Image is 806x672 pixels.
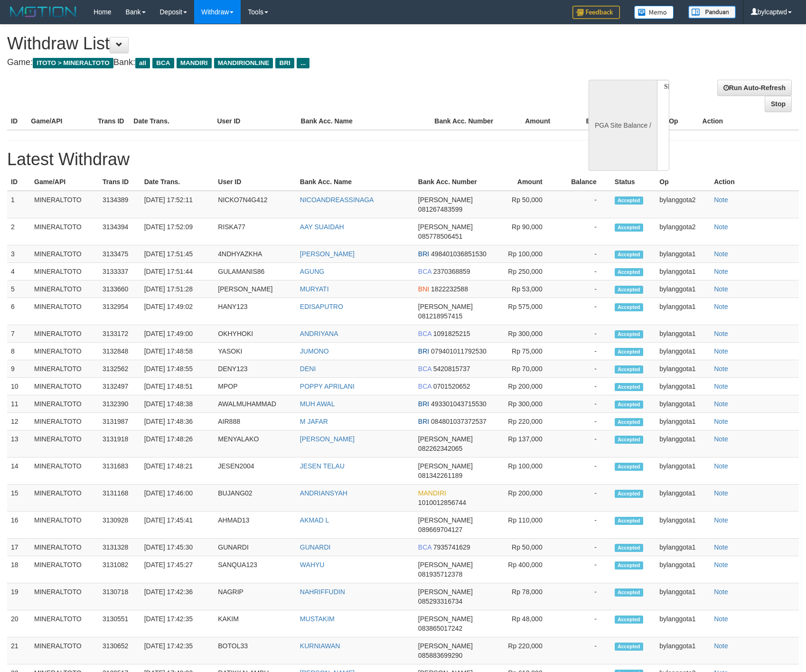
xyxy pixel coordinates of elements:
[493,395,557,413] td: Rp 300,000
[7,263,30,280] td: 4
[30,218,99,245] td: MINERALTOTO
[152,58,174,68] span: BCA
[557,280,611,298] td: -
[656,556,710,583] td: bylanggota1
[214,457,296,485] td: JESEN2004
[177,58,212,68] span: MANDIRI
[433,383,470,390] span: 0701520652
[714,615,728,623] a: Note
[141,610,215,637] td: [DATE] 17:42:35
[656,360,710,378] td: bylanggota1
[418,347,429,355] span: BRI
[99,173,141,191] th: Trans ID
[418,543,431,551] span: BCA
[433,330,470,337] span: 1091825215
[717,80,792,96] a: Run Auto-Refresh
[300,561,325,569] a: WAHYU
[300,516,329,524] a: AKMAD L
[589,80,657,171] div: PGA Site Balance /
[7,556,30,583] td: 18
[656,583,710,610] td: bylanggota1
[418,526,462,533] span: 089669704127
[99,457,141,485] td: 3131683
[656,395,710,413] td: bylanggota1
[7,610,30,637] td: 20
[7,112,27,130] th: ID
[699,112,799,130] th: Action
[665,112,698,130] th: Op
[30,512,99,539] td: MINERALTOTO
[714,516,728,524] a: Note
[418,445,462,452] span: 082262342065
[7,360,30,378] td: 9
[615,561,643,569] span: Accepted
[141,263,215,280] td: [DATE] 17:51:44
[431,285,468,293] span: 1822232588
[714,223,728,231] a: Note
[418,365,431,373] span: BCA
[141,218,215,245] td: [DATE] 17:52:09
[615,588,643,597] span: Accepted
[214,325,296,343] td: OKHYHOKI
[557,457,611,485] td: -
[615,463,643,471] span: Accepted
[493,218,557,245] td: Rp 90,000
[7,34,528,53] h1: Withdraw List
[433,268,470,275] span: 2370368859
[30,430,99,457] td: MINERALTOTO
[7,5,79,19] img: MOTION_logo.png
[214,280,296,298] td: [PERSON_NAME]
[497,112,564,130] th: Amount
[300,489,347,497] a: ANDRIANSYAH
[615,224,643,232] span: Accepted
[714,285,728,293] a: Note
[297,58,309,68] span: ...
[714,462,728,470] a: Note
[634,6,674,19] img: Button%20Memo.svg
[141,583,215,610] td: [DATE] 17:42:36
[688,6,736,19] img: panduan.png
[27,112,94,130] th: Game/API
[300,642,340,650] a: KURNIAWAN
[493,360,557,378] td: Rp 70,000
[30,413,99,430] td: MINERALTOTO
[714,435,728,443] a: Note
[99,539,141,556] td: 3131328
[493,245,557,263] td: Rp 100,000
[493,263,557,280] td: Rp 250,000
[710,173,799,191] th: Action
[214,556,296,583] td: SANQUA123
[141,539,215,556] td: [DATE] 17:45:30
[714,543,728,551] a: Note
[557,583,611,610] td: -
[300,435,355,443] a: [PERSON_NAME]
[615,418,643,426] span: Accepted
[656,343,710,360] td: bylanggota1
[99,280,141,298] td: 3133660
[99,191,141,218] td: 3134389
[493,325,557,343] td: Rp 300,000
[656,218,710,245] td: bylanggota2
[99,413,141,430] td: 3131987
[300,223,344,231] a: AAY SUAIDAH
[615,348,643,356] span: Accepted
[99,218,141,245] td: 3134394
[418,615,473,623] span: [PERSON_NAME]
[214,343,296,360] td: YASOKI
[714,365,728,373] a: Note
[141,430,215,457] td: [DATE] 17:48:26
[130,112,213,130] th: Date Trans.
[493,343,557,360] td: Rp 75,000
[7,191,30,218] td: 1
[141,485,215,512] td: [DATE] 17:46:00
[99,430,141,457] td: 3131918
[214,245,296,263] td: 4NDHYAZKHA
[300,615,335,623] a: MUSTAKIM
[7,298,30,325] td: 6
[557,245,611,263] td: -
[300,543,331,551] a: GUNARDI
[30,395,99,413] td: MINERALTOTO
[493,191,557,218] td: Rp 50,000
[300,250,355,258] a: [PERSON_NAME]
[214,395,296,413] td: AWALMUHAMMAD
